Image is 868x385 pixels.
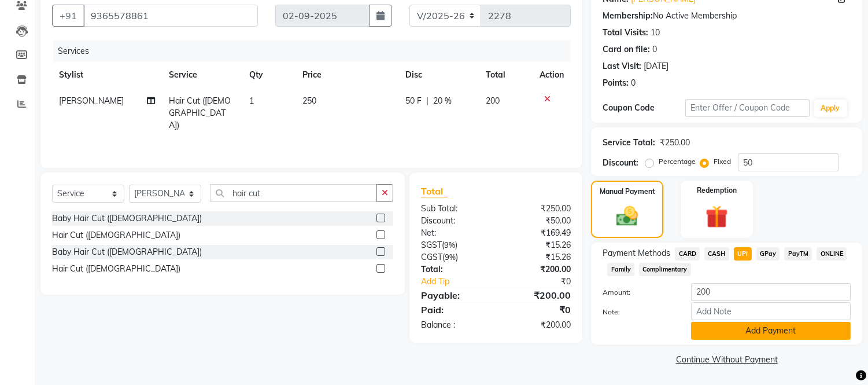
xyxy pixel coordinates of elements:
th: Qty [242,62,296,88]
div: ₹15.26 [496,239,580,251]
span: CGST [421,252,442,262]
div: Total: [412,263,496,276]
div: Baby Hair Cut ([DEMOGRAPHIC_DATA]) [52,212,202,225]
span: [PERSON_NAME] [59,96,124,106]
div: ₹0 [496,303,580,317]
div: ₹0 [510,276,580,288]
input: Search or Scan [210,184,377,202]
span: 1 [249,96,254,106]
input: Enter Offer / Coupon Code [685,99,809,117]
span: Family [607,263,634,276]
span: GPay [756,247,780,261]
th: Total [479,62,533,88]
div: ₹200.00 [496,319,580,331]
span: PayTM [784,247,812,261]
label: Amount: [594,287,682,298]
div: ₹50.00 [496,215,580,227]
input: Add Note [691,302,851,320]
div: ( ) [412,251,496,263]
div: Hair Cut ([DEMOGRAPHIC_DATA]) [52,263,180,275]
th: Action [533,62,571,88]
span: 9% [445,252,456,262]
div: [DATE] [644,60,668,72]
div: Services [53,41,579,62]
input: Amount [691,283,851,301]
div: ₹200.00 [496,263,580,276]
div: ( ) [412,239,496,251]
div: ₹15.26 [496,251,580,263]
span: ONLINE [817,247,847,261]
div: ₹200.00 [496,288,580,302]
img: _gift.svg [699,203,735,231]
span: 50 F [405,95,422,107]
div: Points: [603,77,629,89]
div: 0 [652,43,657,56]
div: Total Visits: [603,27,648,39]
label: Manual Payment [600,186,655,197]
div: Last Visit: [603,60,641,72]
div: ₹250.00 [660,137,690,149]
th: Price [296,62,398,88]
input: Search by Name/Mobile/Email/Code [83,5,258,27]
div: ₹250.00 [496,203,580,215]
span: UPI [734,247,752,261]
div: Baby Hair Cut ([DEMOGRAPHIC_DATA]) [52,246,202,258]
button: Add Payment [691,322,851,340]
span: Complimentary [639,263,691,276]
span: CARD [675,247,700,261]
label: Percentage [659,156,696,167]
div: Sub Total: [412,203,496,215]
div: 0 [631,77,636,89]
button: +91 [52,5,84,27]
div: Balance : [412,319,496,331]
span: CASH [704,247,729,261]
span: SGST [421,240,442,250]
div: Service Total: [603,137,655,149]
button: Apply [814,100,847,117]
a: Continue Without Payment [593,354,860,366]
div: Payable: [412,288,496,302]
span: Total [421,185,448,197]
div: Membership: [603,10,653,22]
div: No Active Membership [603,10,851,22]
span: | [426,95,429,107]
div: Discount: [412,215,496,227]
label: Fixed [714,156,731,167]
label: Redemption [697,185,737,196]
div: Hair Cut ([DEMOGRAPHIC_DATA]) [52,229,180,241]
div: Card on file: [603,43,650,56]
th: Service [162,62,242,88]
div: 10 [651,27,660,39]
th: Disc [398,62,479,88]
span: 200 [486,96,500,106]
div: Paid: [412,303,496,317]
div: Discount: [603,157,638,169]
label: Note: [594,307,682,317]
div: Net: [412,227,496,239]
th: Stylist [52,62,162,88]
span: 250 [302,96,316,106]
span: Hair Cut ([DEMOGRAPHIC_DATA]) [169,96,231,130]
span: 9% [444,240,455,250]
a: Add Tip [412,276,510,288]
img: _cash.svg [610,204,644,229]
div: Coupon Code [603,102,685,114]
span: 20 % [433,95,452,107]
span: Payment Methods [603,247,670,259]
div: ₹169.49 [496,227,580,239]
